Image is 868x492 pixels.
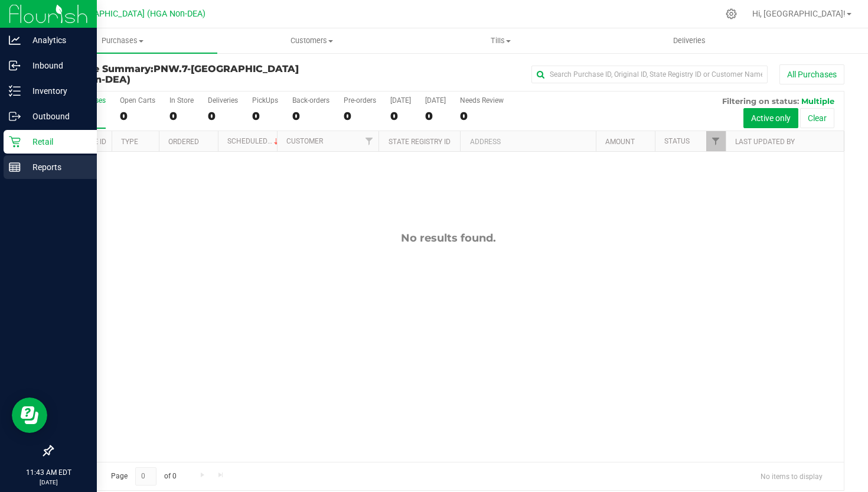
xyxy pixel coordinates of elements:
th: Address [460,131,596,152]
a: State Registry ID [389,138,451,146]
a: Customer [286,137,323,145]
span: Hi, [GEOGRAPHIC_DATA]! [752,9,846,18]
div: 0 [390,109,411,123]
div: In Store [169,96,194,105]
div: 0 [169,109,194,123]
div: [DATE] [390,96,411,105]
div: 0 [208,109,238,123]
span: PNW.7-[GEOGRAPHIC_DATA] (HGA Non-DEA) [36,9,205,19]
p: [DATE] [5,478,92,487]
div: 0 [460,109,504,123]
div: Back-orders [292,96,329,105]
div: 0 [252,109,278,123]
p: Outbound [21,109,92,123]
h3: Purchase Summary: [52,64,316,84]
span: PNW.7-[GEOGRAPHIC_DATA] (HGA Non-DEA) [52,63,299,85]
div: 0 [425,109,446,123]
div: 0 [120,109,155,123]
a: Amount [605,138,635,146]
p: Retail [21,135,92,149]
inline-svg: Inbound [9,60,21,71]
span: Filtering on status: [722,96,799,106]
a: Purchases [28,28,217,53]
div: Manage settings [724,8,739,19]
div: Open Carts [120,96,155,105]
iframe: Resource center [12,397,47,433]
p: Reports [21,160,92,174]
span: No items to display [751,467,832,485]
button: Active only [743,108,798,128]
span: Tills [407,35,595,46]
span: Purchases [28,35,217,46]
p: Inventory [21,84,92,98]
a: Filter [359,131,378,151]
span: Deliveries [657,35,722,46]
p: Analytics [21,33,92,47]
a: Status [664,137,690,145]
button: All Purchases [779,64,844,84]
inline-svg: Inventory [9,85,21,97]
span: Customers [218,35,406,46]
div: PickUps [252,96,278,105]
inline-svg: Outbound [9,110,21,122]
inline-svg: Analytics [9,34,21,46]
div: Deliveries [208,96,238,105]
a: Deliveries [595,28,784,53]
input: Search Purchase ID, Original ID, State Registry ID or Customer Name... [531,66,768,83]
div: Needs Review [460,96,504,105]
a: Customers [217,28,406,53]
a: Filter [706,131,726,151]
a: Type [121,138,138,146]
div: No results found. [53,232,844,245]
div: 0 [344,109,376,123]
span: Page of 0 [101,467,186,486]
p: 11:43 AM EDT [5,467,92,478]
p: Inbound [21,58,92,73]
a: Ordered [168,138,199,146]
div: 0 [292,109,329,123]
div: [DATE] [425,96,446,105]
inline-svg: Retail [9,136,21,148]
button: Clear [800,108,834,128]
inline-svg: Reports [9,161,21,173]
span: Multiple [801,96,834,106]
a: Scheduled [227,137,281,145]
a: Last Updated By [735,138,795,146]
div: Pre-orders [344,96,376,105]
a: Tills [406,28,595,53]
